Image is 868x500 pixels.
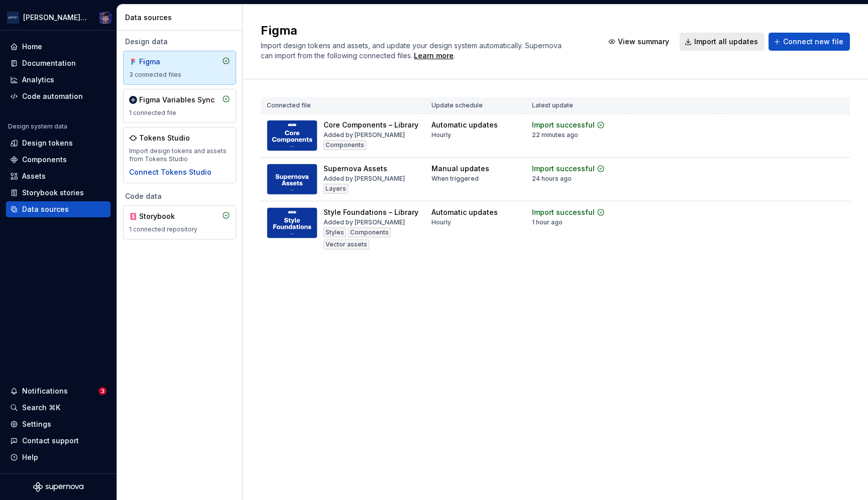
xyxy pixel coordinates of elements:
button: Contact support [6,433,111,449]
div: Code data [123,191,236,201]
a: Storybook stories [6,185,111,201]
div: Manual updates [431,164,489,174]
div: Added by [PERSON_NAME] [323,175,405,183]
div: Hourly [431,131,451,139]
a: Storybook1 connected repository [123,205,236,239]
div: Tokens Studio [139,133,190,143]
div: Import design tokens and assets from Tokens Studio [129,147,230,163]
div: Components [22,155,67,165]
svg: Supernova Logo [33,482,83,492]
div: Settings [22,419,51,429]
button: [PERSON_NAME] AirlinesColin LeBlanc [2,7,115,28]
div: Notifications [22,386,68,396]
div: Automatic updates [431,207,498,217]
div: Search ⌘K [22,403,60,413]
div: Help [22,452,38,462]
div: Figma [139,57,187,67]
a: Figma3 connected files [123,51,236,85]
div: Hourly [431,218,451,226]
button: View summary [603,33,676,51]
div: Documentation [22,58,76,68]
span: View summary [618,37,669,47]
div: 22 minutes ago [532,131,578,139]
img: f0306bc8-3074-41fb-b11c-7d2e8671d5eb.png [7,12,19,24]
div: Components [323,140,366,150]
h2: Figma [261,23,591,39]
div: Design system data [8,122,67,131]
button: Import all updates [680,33,765,51]
div: Import successful [532,120,595,130]
div: Styles [323,227,346,237]
a: Settings [6,416,111,432]
img: Colin LeBlanc [99,12,112,24]
div: Figma Variables Sync [139,95,214,105]
div: Components [348,227,391,237]
a: Analytics [6,72,111,88]
div: 1 connected file [129,109,230,117]
a: Components [6,152,111,168]
a: Learn more [414,51,454,61]
div: 1 hour ago [532,218,563,226]
div: Storybook [139,211,187,221]
div: Import successful [532,164,595,174]
a: Design tokens [6,135,111,151]
div: 24 hours ago [532,175,572,183]
div: Data sources [125,13,238,23]
div: Added by [PERSON_NAME] [323,131,405,139]
span: 3 [98,387,106,395]
div: When triggered [431,175,479,183]
div: Automatic updates [431,120,498,130]
a: Code automation [6,88,111,104]
div: 1 connected repository [129,225,230,233]
div: Design data [123,37,236,47]
a: Assets [6,168,111,184]
button: Help [6,449,111,465]
button: Connect Tokens Studio [129,167,211,177]
div: Added by [PERSON_NAME] [323,218,405,226]
div: Storybook stories [22,188,84,198]
div: Assets [22,171,46,181]
a: Data sources [6,201,111,217]
th: Latest update [526,97,630,114]
div: Contact support [22,436,79,446]
button: Connect new file [769,33,850,51]
span: Import all updates [694,37,758,47]
div: Data sources [22,204,69,214]
button: Notifications3 [6,383,111,399]
div: [PERSON_NAME] Airlines [23,13,87,23]
a: Figma Variables Sync1 connected file [123,89,236,123]
div: 3 connected files [129,71,230,79]
div: Analytics [22,75,54,85]
div: Style Foundations – Library [323,207,418,217]
span: . [412,52,455,60]
div: Vector assets [323,239,369,249]
div: Layers [323,184,348,194]
th: Update schedule [425,97,526,114]
span: Import design tokens and assets, and update your design system automatically. Supernova can impor... [261,41,564,60]
div: Core Components – Library [323,120,418,130]
div: Import successful [532,207,595,217]
a: Documentation [6,55,111,71]
a: Tokens StudioImport design tokens and assets from Tokens StudioConnect Tokens Studio [123,127,236,183]
th: Connected file [261,97,425,114]
button: Search ⌘K [6,400,111,416]
div: Code automation [22,91,83,101]
a: Home [6,39,111,55]
div: Home [22,42,42,52]
div: Design tokens [22,138,73,148]
div: Supernova Assets [323,164,387,174]
span: Connect new file [783,37,843,47]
